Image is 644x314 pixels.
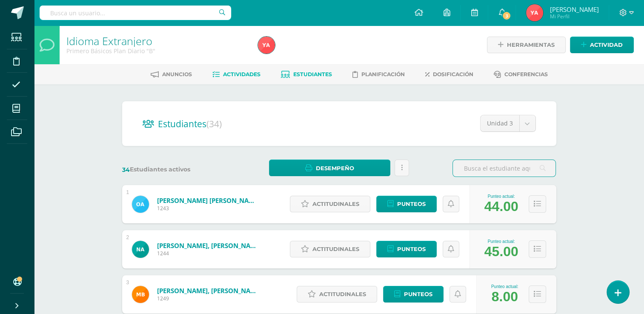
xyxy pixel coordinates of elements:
[397,196,426,212] span: Punteos
[157,196,259,205] a: [PERSON_NAME] [PERSON_NAME]
[361,71,405,77] span: Planificación
[550,13,598,20] span: Mi Perfil
[319,286,366,302] span: Actitudinales
[397,241,426,257] span: Punteos
[132,286,149,303] img: 3c038a1b046bc7b5a6fefece6bf3a7ed.png
[126,280,129,285] div: 3
[487,115,513,131] span: Unidad 3
[206,118,222,130] span: (34)
[126,189,129,195] div: 1
[352,68,405,81] a: Planificación
[312,196,359,212] span: Actitudinales
[212,68,260,81] a: Actividades
[484,194,518,199] div: Punteo actual:
[316,160,354,176] span: Desempeño
[157,250,259,257] span: 1244
[157,295,259,302] span: 1249
[484,199,518,214] div: 44.00
[157,241,259,250] a: [PERSON_NAME], [PERSON_NAME]
[40,6,231,20] input: Busca un usuario...
[404,286,432,302] span: Punteos
[550,5,598,14] span: [PERSON_NAME]
[122,166,226,174] label: Estudiantes activos
[492,289,518,305] div: 8.00
[66,34,152,48] a: Idioma Extranjero
[223,71,260,77] span: Actividades
[290,241,370,257] a: Actitudinales
[126,234,129,240] div: 2
[312,241,359,257] span: Actitudinales
[376,196,437,212] a: Punteos
[526,4,543,21] img: 1cdec18536d9f5a5b7f2cbf939bcf624.png
[258,37,275,54] img: 1cdec18536d9f5a5b7f2cbf939bcf624.png
[132,241,149,258] img: 25db61aecf1231caf84e78537d787b01.png
[590,37,623,53] span: Actividad
[484,244,518,260] div: 45.00
[484,239,518,244] div: Punteo actual:
[487,37,566,53] a: Herramientas
[132,196,149,213] img: 1fe13f9cf2a020daf984364b7ef7ccd2.png
[157,286,259,295] a: [PERSON_NAME], [PERSON_NAME]
[290,196,370,212] a: Actitudinales
[491,284,518,289] div: Punteo actual:
[297,286,377,303] a: Actitudinales
[504,71,548,77] span: Conferencias
[162,71,192,77] span: Anuncios
[151,68,192,81] a: Anuncios
[425,68,473,81] a: Dosificación
[122,166,130,174] span: 34
[502,11,511,20] span: 3
[507,37,555,53] span: Herramientas
[376,241,437,257] a: Punteos
[66,47,248,55] div: Primero Básicos Plan Diario 'B'
[66,35,248,47] h1: Idioma Extranjero
[383,286,444,303] a: Punteos
[158,118,222,130] span: Estudiantes
[433,71,473,77] span: Dosificación
[494,68,548,81] a: Conferencias
[570,37,634,53] a: Actividad
[481,115,535,131] a: Unidad 3
[281,68,332,81] a: Estudiantes
[453,160,555,177] input: Busca el estudiante aquí...
[269,160,390,176] a: Desempeño
[157,205,259,212] span: 1243
[293,71,332,77] span: Estudiantes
